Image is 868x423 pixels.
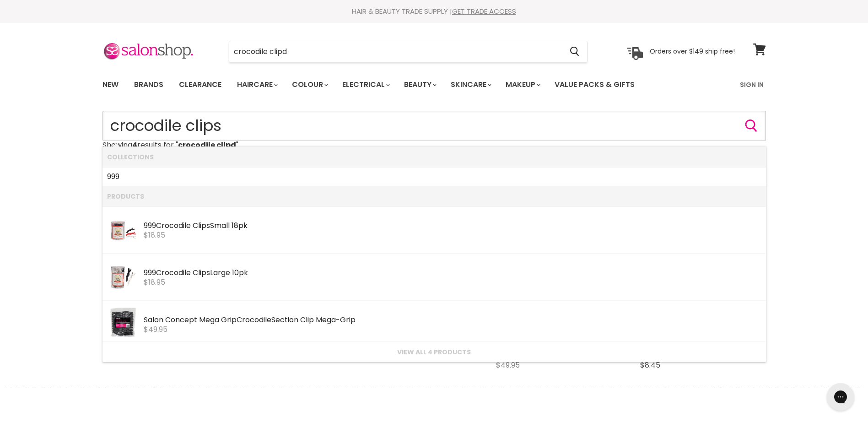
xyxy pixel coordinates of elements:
input: Search [102,111,766,141]
a: View all 4 products [107,348,761,356]
li: View All [102,342,766,362]
li: Collections [102,146,766,167]
input: Search [229,41,563,62]
b: Clips [193,220,210,231]
a: Makeup [499,75,546,94]
div: HAIR & BEAUTY TRADE SUPPLY | [91,7,777,16]
li: Products [102,186,766,206]
form: Product [102,111,766,141]
strong: 4 [132,140,137,150]
div: 999 Large 10pk [144,269,761,278]
span: $18.95 [144,277,165,287]
li: Products: 999 Crocodile Clips Large 10pk [102,254,766,301]
img: Megragripclipsbalck_590x_1024x1024_2x_f7e79e42-acd3-4195-94c0-1a8fb9a6df1c.webp [107,305,139,337]
span: $18.95 [144,230,165,240]
a: GET TRADE ACCESS [452,6,516,16]
li: Collections: 999 [102,167,766,186]
a: Electrical [335,75,395,94]
button: Search [563,41,587,62]
a: Sign In [734,75,769,94]
b: Crocodile [237,315,271,325]
li: Products: Salon Concept Mega Grip Crocodile Section Clip Mega-Grip [102,301,766,342]
a: New [96,75,125,94]
strong: crocodile clipd [178,140,236,150]
b: Crocodile [156,267,191,278]
a: Value Packs & Gifts [548,75,642,94]
a: 999 [107,169,761,184]
b: Clips [193,267,210,278]
iframe: Gorgias live chat messenger [822,380,859,414]
form: Product [229,41,588,63]
a: Skincare [444,75,497,94]
nav: Main [91,71,777,98]
button: Search [744,119,759,133]
img: 135552_2_200x.jpg [110,258,136,297]
div: 999 Small 18pk [144,222,761,231]
p: Orders over $149 ship free! [650,47,735,55]
ul: Main menu [96,71,688,98]
a: Colour [285,75,334,94]
span: $8.45 [640,360,660,370]
a: Beauty [397,75,442,94]
p: Showing results for " " [102,141,766,149]
b: Crocodile [156,220,191,231]
span: $49.95 [144,324,167,335]
a: Haircare [230,75,283,94]
li: Products: 999 Crocodile Clips Small 18pk [102,206,766,254]
a: Brands [127,75,170,94]
img: 135553_2_200x.jpg [110,211,136,249]
span: $49.95 [496,360,520,370]
div: Salon Concept Mega Grip Section Clip Mega-Grip [144,316,761,325]
a: Clearance [172,75,228,94]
